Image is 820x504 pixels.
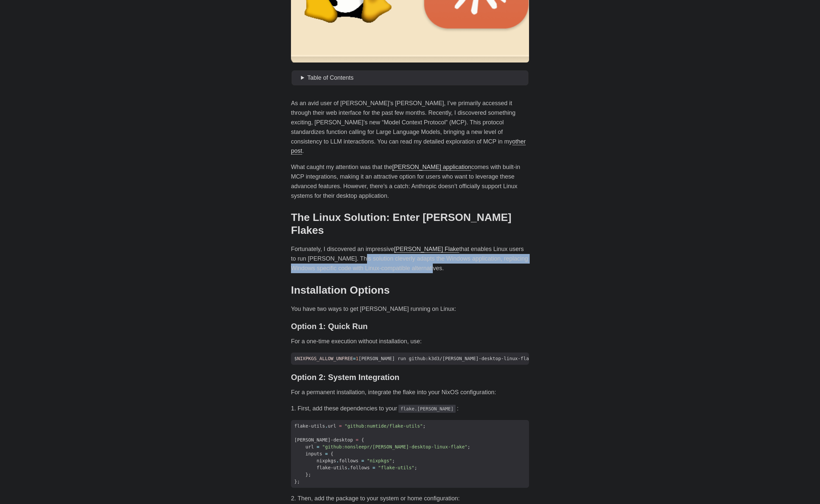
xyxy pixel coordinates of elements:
[291,304,529,314] p: You have two ways to get [PERSON_NAME] running on Linux:
[392,164,471,170] a: [PERSON_NAME] application
[367,458,392,463] span: "nixpkgs"
[328,423,336,429] span: url
[306,444,314,449] span: url
[291,99,529,156] p: As an avid user of [PERSON_NAME]’s [PERSON_NAME], I’ve primarily accessed it through their web in...
[291,322,529,331] h3: Option 1: Quick Run
[350,465,370,470] span: follows
[298,404,529,413] li: First, add these dependencies to your :
[301,73,526,83] summary: Table of Contents
[345,423,423,429] span: "github:numtide/flake-utils"
[325,423,328,429] span: .
[331,451,333,456] span: {
[392,458,395,463] span: ;
[339,458,358,463] span: follows
[294,479,300,484] span: };
[378,465,414,470] span: "flake-utils"
[306,472,311,477] span: };
[294,423,325,429] span: flake-utils
[291,162,529,200] p: What caught my attention was that the comes with built-in MCP integrations, making it an attracti...
[373,465,375,470] span: =
[322,444,468,449] span: "github:nonsleepr/[PERSON_NAME]-desktop-linux-flake"
[294,437,353,442] span: [PERSON_NAME]-desktop
[298,494,529,503] li: Then, add the package to your system or home configuration:
[356,437,358,442] span: =
[291,337,529,346] p: For a one-time execution without installation, use:
[348,465,350,470] span: .
[291,373,529,382] h3: Option 2: System Integration
[353,356,355,361] span: =
[297,356,353,361] span: NIXPKGS_ALLOW_UNFREE
[317,465,348,470] span: flake-utils
[398,405,456,413] code: flake.[PERSON_NAME]
[291,355,563,362] span: $ [PERSON_NAME] run github:k3d3/[PERSON_NAME]-desktop-linux-flake --impure
[307,74,353,81] span: Table of Contents
[317,458,336,463] span: nixpkgs
[339,423,342,429] span: =
[291,211,529,236] h2: The Linux Solution: Enter [PERSON_NAME] Flakes
[361,437,364,442] span: {
[291,244,529,273] p: Fortunately, I discovered an impressive that enables Linux users to run [PERSON_NAME]. This solut...
[325,451,328,456] span: =
[414,465,417,470] span: ;
[356,356,358,361] span: 1
[306,451,322,456] span: inputs
[361,458,364,463] span: =
[291,284,529,296] h2: Installation Options
[423,423,426,429] span: ;
[291,388,529,397] p: For a permanent installation, integrate the flake into your NixOS configuration:
[336,458,339,463] span: .
[468,444,470,449] span: ;
[394,246,459,252] a: [PERSON_NAME] Flake
[317,444,319,449] span: =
